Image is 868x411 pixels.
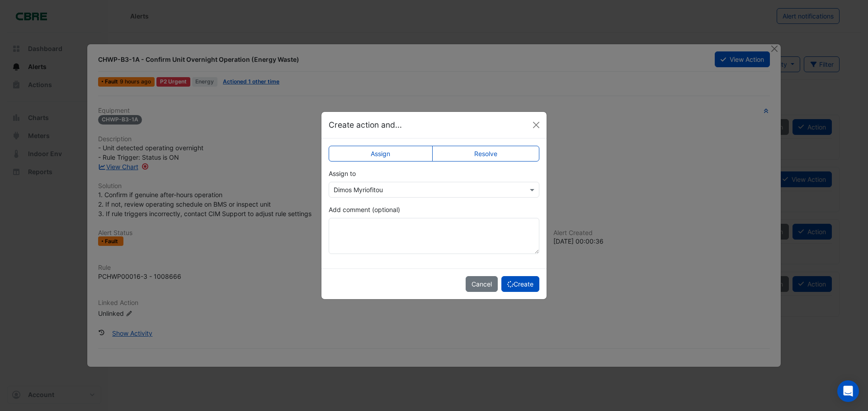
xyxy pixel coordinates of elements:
[837,380,859,402] div: Open Intercom Messenger
[501,276,539,292] button: Create
[329,205,400,214] label: Add comment (optional)
[329,169,356,178] label: Assign to
[432,146,540,162] label: Resolve
[466,276,498,292] button: Cancel
[329,119,402,131] h5: Create action and...
[529,118,543,132] button: Close
[329,146,433,162] label: Assign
